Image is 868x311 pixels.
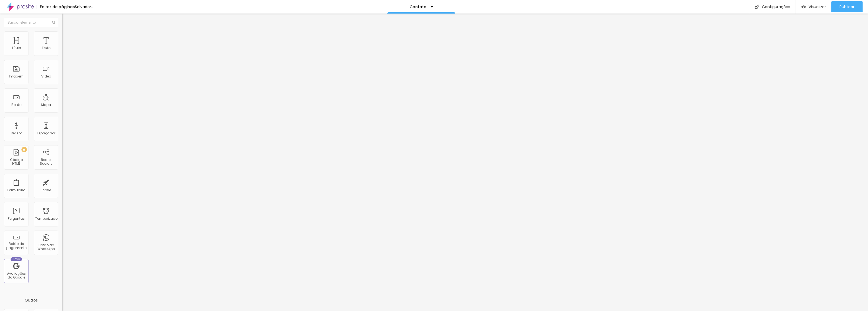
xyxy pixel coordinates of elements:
[762,4,790,9] font: Configurações
[11,102,21,107] font: Botão
[37,131,55,135] font: Espaçador
[755,5,759,9] img: Ícone
[7,271,26,280] font: Avaliações do Google
[41,102,51,107] font: Mapa
[4,18,58,27] input: Buscar elemento
[796,1,831,12] button: Visualizar
[41,74,51,79] font: Vídeo
[410,4,426,9] font: Contato
[10,157,23,166] font: Código HTML
[6,241,27,250] font: Botão de pagamento
[840,4,854,9] font: Publicar
[12,46,21,50] font: Título
[42,188,51,192] font: Ícone
[52,21,55,24] img: Ícone
[62,14,868,311] iframe: Editor
[42,46,50,50] font: Texto
[75,4,94,9] font: Salvador...
[35,216,59,221] font: Temporizador
[11,131,22,135] font: Divisor
[831,1,863,12] button: Publicar
[37,243,55,251] font: Botão do WhatsApp
[801,5,806,9] img: view-1.svg
[40,4,75,9] font: Editor de páginas
[8,216,25,221] font: Perguntas
[13,258,20,261] font: Novo
[7,188,25,192] font: Formulário
[40,157,52,166] font: Redes Sociais
[25,297,38,303] font: Outros
[9,74,24,79] font: Imagem
[809,4,826,9] font: Visualizar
